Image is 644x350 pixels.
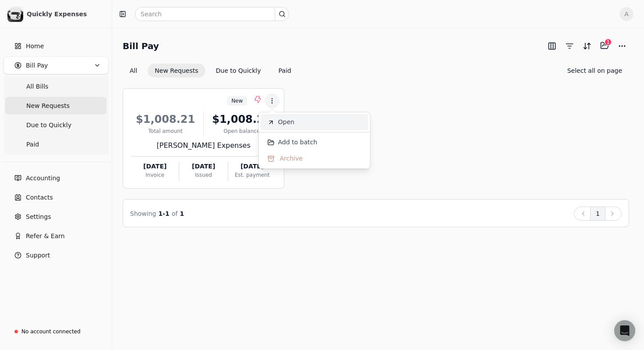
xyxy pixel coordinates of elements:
span: Refer & Earn [26,232,65,241]
div: $1,008.21 [131,111,200,127]
span: Accounting [26,174,60,183]
div: Invoice filter options [123,64,298,78]
a: New Requests [5,97,106,114]
span: Support [26,251,50,260]
div: 1 [605,39,612,46]
span: 1 [180,210,184,217]
h2: Bill Pay [123,39,159,53]
button: Sort [580,39,594,53]
a: Contacts [4,189,108,206]
div: Est. payment [228,171,276,179]
span: New Requests [26,101,70,111]
button: Support [4,246,108,264]
button: A [619,7,633,21]
span: Paid [26,140,39,149]
a: Home [4,37,108,55]
a: Paid [5,136,106,153]
button: Bill Pay [4,57,108,74]
div: Total amount [131,127,200,135]
button: More [615,39,629,53]
button: Refer & Earn [4,227,108,245]
div: No account connected [21,328,81,336]
a: No account connected [4,324,108,339]
a: Settings [4,208,108,225]
span: Add to batch [278,138,318,147]
div: Quickly Expenses [27,10,104,18]
div: [DATE] [179,162,227,171]
div: Issued [179,171,227,179]
input: Search [135,7,289,21]
button: All [123,64,144,78]
span: of [172,210,178,217]
div: [DATE] [228,162,276,171]
div: Open balance [207,127,276,135]
span: Contacts [26,193,53,202]
a: All Bills [5,78,106,95]
span: All Bills [26,82,48,91]
button: Batch (1) [598,39,612,53]
button: Select all on page [560,64,629,78]
button: Paid [272,64,298,78]
span: Showing [130,210,156,217]
span: Bill Pay [26,61,48,70]
a: Due to Quickly [5,116,106,134]
button: New Requests [148,64,205,78]
span: Due to Quickly [26,121,71,130]
div: Open Intercom Messenger [614,320,635,341]
img: a7430e03-5703-430b-9462-2a807a799ba4.jpeg [7,6,23,22]
div: $1,008.21 [207,111,276,127]
button: Due to Quickly [209,64,268,78]
span: 1 - 1 [159,210,170,217]
div: Invoice [131,171,179,179]
button: 1 [590,207,605,221]
a: Accounting [4,169,108,187]
span: Settings [26,212,51,221]
span: New [231,97,243,105]
span: Home [26,42,44,51]
div: [PERSON_NAME] Expenses [131,140,276,151]
span: Archive [280,154,303,163]
div: [DATE] [131,162,179,171]
span: Open [278,118,294,127]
